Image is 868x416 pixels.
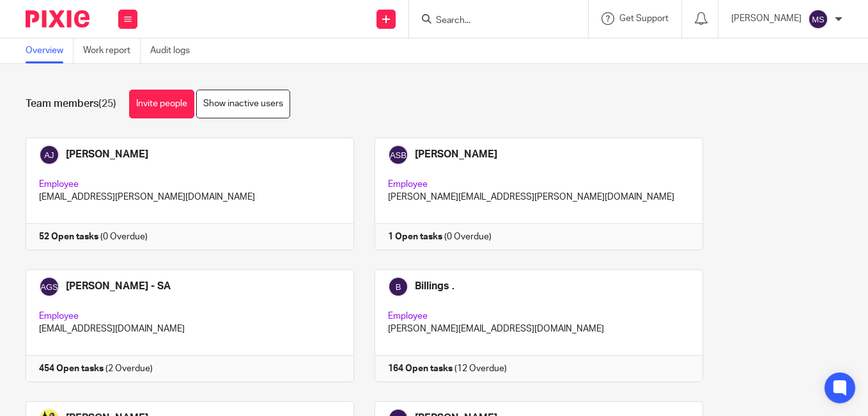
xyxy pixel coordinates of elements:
[196,90,290,118] a: Show inactive users
[150,38,199,63] a: Audit logs
[26,97,116,111] h1: Team members
[98,99,116,109] span: (25)
[619,14,669,23] span: Get Support
[26,10,89,28] img: Pixie
[731,12,802,25] p: [PERSON_NAME]
[26,38,74,63] a: Overview
[808,9,828,29] img: svg%3E
[83,38,141,63] a: Work report
[129,90,194,118] a: Invite people
[435,15,550,27] input: Search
